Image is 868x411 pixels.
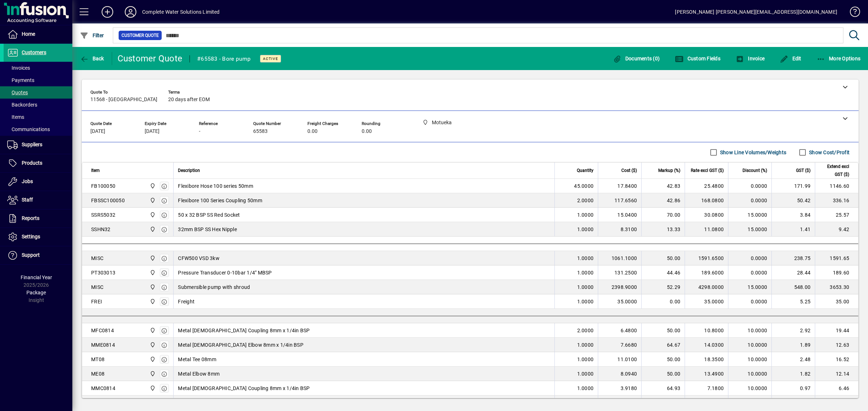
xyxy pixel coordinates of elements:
td: 52.29 [641,280,685,294]
button: Edit [778,52,803,65]
span: Reports [22,215,39,221]
div: PT303013 [91,269,115,276]
span: 2.0000 [577,327,594,334]
a: Support [4,246,72,264]
span: 1.0000 [577,385,594,392]
td: 50.00 [641,323,685,338]
span: 1.0000 [577,255,594,262]
span: Products [22,160,42,166]
td: 19.5000 [598,395,641,410]
td: 1.41 [771,222,815,237]
td: 3.9180 [598,381,641,395]
a: Communications [4,123,72,135]
span: Description [178,166,200,174]
div: FB100050 [91,182,115,190]
span: Motueka [148,211,156,219]
div: 4298.0000 [689,284,724,291]
td: 50.42 [771,193,815,208]
span: Discount (%) [743,166,767,174]
button: Add [96,5,119,18]
td: 70.00 [641,208,685,222]
span: 1.0000 [577,226,594,233]
span: 45.0000 [574,182,593,190]
span: [DATE] [145,129,159,134]
td: 10.0000 [728,381,771,395]
div: 13.4900 [689,370,724,377]
span: 65583 [253,129,268,134]
td: 42.83 [641,179,685,193]
span: Motueka [148,196,156,204]
td: 15.0000 [728,280,771,294]
div: 11.0800 [689,226,724,233]
span: Metal [DEMOGRAPHIC_DATA] Coupling 8mm x 1/4in BSP [178,327,310,334]
td: 10.0000 [728,367,771,381]
span: Back [80,56,104,61]
span: Pressure Transducer 0-10bar 1/4" MBSP [178,269,272,276]
td: 15.0400 [598,208,641,222]
button: Back [78,52,106,65]
div: MFC0814 [91,327,114,334]
span: Rate excl GST ($) [691,166,724,174]
td: 35.00 [815,294,858,309]
span: 1.0000 [577,370,594,377]
span: Staff [22,197,33,203]
span: Submersible pump with shroud [178,284,250,291]
span: Motueka [148,269,156,277]
button: Profile [119,5,142,18]
span: 20 days after EOM [168,97,210,103]
span: Metal Tee 08mm [178,356,216,363]
span: 1.0000 [577,356,594,363]
td: 50.00 [641,251,685,265]
td: 5.27 [771,395,815,410]
td: 64.67 [641,338,685,352]
div: 30.0800 [689,211,724,219]
a: Home [4,25,72,43]
td: 10.0000 [728,352,771,367]
span: Extend excl GST ($) [820,163,849,178]
div: FBSSC100050 [91,197,125,204]
a: Items [4,111,72,123]
span: Invoice [736,56,765,61]
div: [PERSON_NAME] [PERSON_NAME][EMAIL_ADDRESS][DOMAIN_NAME] [675,6,837,18]
span: [DATE] [90,129,105,134]
span: 2.0000 [577,197,594,204]
a: Suppliers [4,136,72,154]
span: More Options [817,56,861,61]
td: 13.33 [641,222,685,237]
td: 238.75 [771,251,815,265]
td: 171.99 [771,179,815,193]
span: CFW500 VSD 3kw [178,255,220,262]
div: FREI [91,298,102,305]
div: ME08 [91,370,105,377]
div: 7.1800 [689,385,724,392]
a: Products [4,154,72,172]
td: 336.16 [815,193,858,208]
div: SSRS5032 [91,211,115,219]
div: MMC0814 [91,385,115,392]
span: Quotes [7,90,28,95]
td: 1061.1000 [598,251,641,265]
td: 0.0000 [728,251,771,265]
td: 12.14 [815,367,858,381]
td: 7.6680 [598,338,641,352]
td: 2.48 [771,352,815,367]
span: Motueka [148,254,156,262]
td: 50.00 [641,367,685,381]
td: 64.93 [641,381,685,395]
div: MT08 [91,356,105,363]
span: - [199,129,200,134]
div: MISC [91,255,103,262]
td: 8.3100 [598,222,641,237]
span: Filter [80,33,104,38]
td: 1591.65 [815,251,858,265]
button: Documents (0) [611,52,661,65]
button: Invoice [734,52,766,65]
td: 6.4800 [598,323,641,338]
td: 42.86 [641,193,685,208]
span: Metal Elbow 8mm [178,370,220,377]
div: 1591.6500 [689,255,724,262]
td: 0.0000 [728,294,771,309]
td: 35.0000 [598,294,641,309]
span: 1.0000 [577,341,594,349]
span: Motueka [148,370,156,378]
